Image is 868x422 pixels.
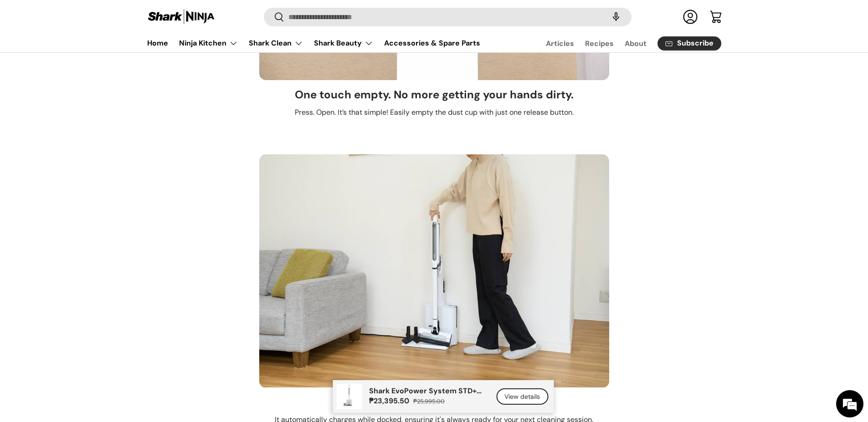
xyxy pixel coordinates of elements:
[147,34,168,52] a: Home
[601,7,631,27] speech-search-button: Search by voice
[147,8,216,26] img: Shark Ninja Philippines
[585,35,614,52] a: Recipes
[546,35,574,52] a: Articles
[147,34,480,52] nav: Primary
[5,249,174,280] textarea: Type your message and hit 'Enter'
[384,34,480,52] a: Accessories & Spare Parts
[496,388,548,405] a: View details
[149,5,171,26] div: Minimize live chat window
[369,386,485,395] p: Shark EvoPower System STD+ (CS150PHAE)
[413,397,445,405] s: ₱25,995.00
[295,87,574,102] h3: One touch empty.​ No more getting your hands dirty.​
[53,115,126,207] span: We're online!
[524,34,721,52] nav: Secondary
[625,35,647,52] a: About
[47,51,153,63] div: Chat with us now
[174,34,243,52] summary: Ninja Kitchen
[369,396,411,406] strong: ₱23,395.50
[243,34,308,52] summary: Shark Clean
[677,40,714,47] span: Subscribe
[657,36,721,51] a: Subscribe
[295,107,574,118] p: Press. Open. It’s that simple! Easily empty the dust cup with just one release button.
[308,34,379,52] summary: Shark Beauty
